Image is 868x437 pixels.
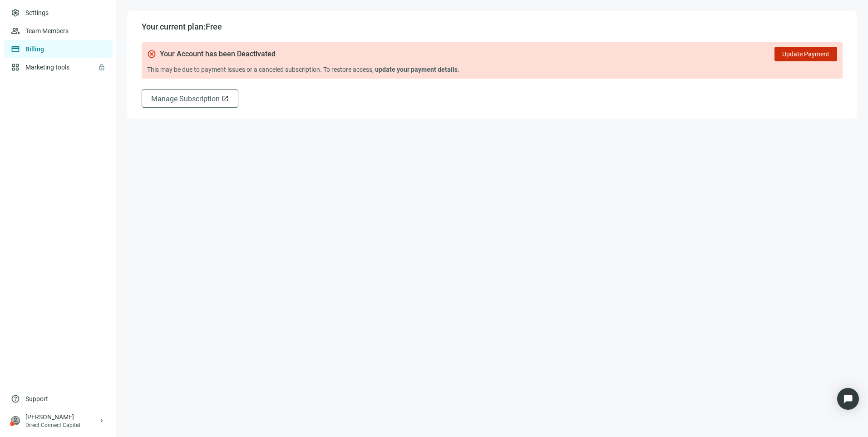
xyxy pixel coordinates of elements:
[774,47,837,61] button: Update Payment
[375,66,458,73] b: update your payment details
[147,50,156,59] span: cancel
[25,394,48,403] span: Support
[142,89,238,108] button: Manage Subscriptionopen_in_new
[25,9,49,16] a: Settings
[25,422,98,429] div: Direct Connect Capital
[25,27,69,35] a: Team Members
[11,416,20,425] span: person
[782,50,829,58] span: Update Payment
[222,95,229,102] span: open_in_new
[25,412,98,422] div: [PERSON_NAME]
[151,94,220,103] span: Manage Subscription
[142,22,843,31] p: Your current plan: Free
[98,64,105,71] span: lock
[98,417,105,424] span: keyboard_arrow_right
[147,65,837,74] p: This may be due to payment issues or a canceled subscription. To restore access, .
[160,50,276,59] span: Your Account has been Deactivated
[25,45,44,53] a: Billing
[837,388,859,410] div: Open Intercom Messenger
[11,394,20,403] span: help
